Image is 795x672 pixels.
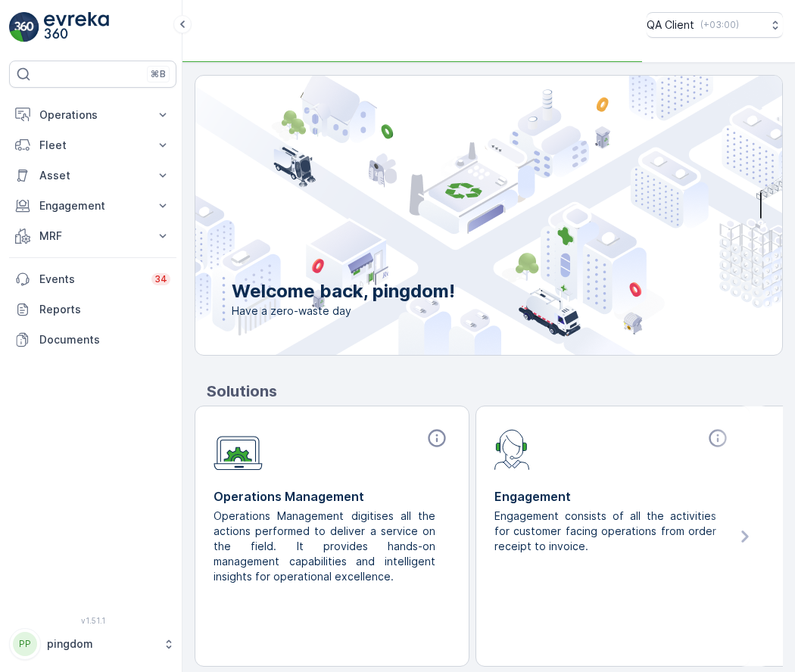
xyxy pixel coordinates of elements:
p: 34 [154,273,167,285]
img: city illustration [127,76,782,355]
p: Fleet [39,138,146,153]
p: QA Client [647,17,694,33]
img: logo_light-DOdMpM7g.png [44,12,109,42]
p: Welcome back, pingdom! [232,279,455,303]
button: QA Client(+03:00) [647,12,783,38]
button: MRF [9,221,176,251]
p: Reports [39,302,170,317]
button: Fleet [9,130,176,160]
p: ( +03:00 ) [700,19,739,31]
span: Have a zero-waste day [232,303,455,319]
p: Engagement consists of all the activities for customer facing operations from order receipt to in... [494,509,719,554]
img: module-icon [214,428,263,471]
button: Operations [9,100,176,130]
p: Engagement [494,487,731,506]
a: Documents [9,325,176,355]
img: module-icon [494,428,530,470]
p: Operations Management [214,487,450,506]
div: PP [13,632,37,656]
p: Documents [39,332,170,347]
a: Reports [9,294,176,325]
button: Asset [9,160,176,191]
p: Events [39,272,142,287]
a: Events34 [9,264,176,294]
p: Operations [39,107,146,123]
img: logo [9,12,39,42]
p: Operations Management digitises all the actions performed to deliver a service on the field. It p... [214,509,438,584]
p: Solutions [207,380,783,403]
p: Engagement [39,198,146,213]
span: v 1.51.1 [9,616,176,625]
p: Asset [39,168,146,183]
button: Engagement [9,191,176,221]
button: PPpingdom [9,628,176,660]
p: ⌘B [151,68,166,80]
p: MRF [39,229,146,244]
p: pingdom [47,636,155,652]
